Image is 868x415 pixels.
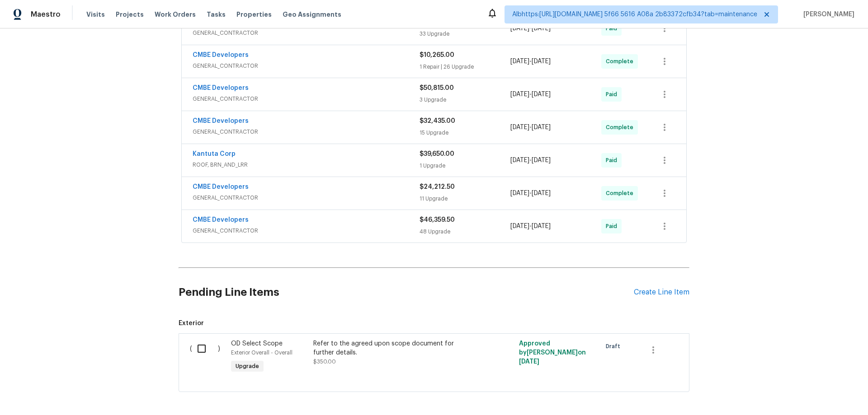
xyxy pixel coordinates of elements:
span: Exterior Overall - Overall [231,350,292,355]
span: Visits [86,10,105,19]
span: Work Orders [155,10,196,19]
a: CMBE Developers [193,184,249,190]
span: [DATE] [510,91,529,98]
h2: Pending Line Items [179,271,634,313]
span: - [510,57,551,66]
span: [DATE] [510,190,529,196]
span: Approved by [PERSON_NAME] on [519,340,586,365]
div: Create Line Item [634,288,689,297]
span: GENERAL_CONTRACTOR [193,193,420,202]
span: $10,265.00 [420,52,454,58]
span: [DATE] [532,157,551,163]
span: Properties [236,10,272,19]
div: 11 Upgrade [420,194,510,203]
span: Paid [606,24,621,33]
div: 48 Upgrade [420,227,510,236]
span: Maestro [31,10,61,19]
a: CMBE Developers [193,85,249,91]
span: [DATE] [532,25,551,32]
span: Complete [606,123,637,132]
span: [DATE] [532,91,551,98]
span: - [510,123,551,132]
span: Paid [606,90,621,99]
span: GENERAL_CONTRACTOR [193,61,420,70]
div: 1 Repair | 26 Upgrade [420,62,510,71]
a: Kantuta Corp [193,151,236,157]
span: - [510,90,551,99]
span: $50,815.00 [420,85,454,91]
span: Paid [606,156,621,165]
span: [DATE] [510,157,529,163]
div: 15 Upgrade [420,128,510,137]
a: CMBE Developers [193,118,249,124]
span: OD Select Scope [231,340,283,347]
span: ROOF, BRN_AND_LRR [193,160,420,169]
span: $39,650.00 [420,151,454,157]
span: Complete [606,57,637,66]
a: CMBE Developers [193,217,249,223]
span: - [510,222,551,231]
span: [DATE] [519,359,539,365]
div: Refer to the agreed upon scope document for further details. [313,339,472,357]
a: CMBE Developers [193,52,249,58]
span: [DATE] [532,58,551,65]
span: [PERSON_NAME] [800,10,854,19]
span: GENERAL_CONTRACTOR [193,28,420,37]
span: - [510,24,551,33]
span: $350.00 [313,359,336,364]
div: 33 Upgrade [420,29,510,38]
span: Tasks [207,11,226,18]
span: Draft [606,342,624,351]
span: Geo Assignments [283,10,341,19]
span: - [510,156,551,165]
span: $46,359.50 [420,217,455,223]
span: Albhttps:[URL][DOMAIN_NAME] 5f66 5616 A08a 2b83372cfb34?tab=maintenance [512,10,757,19]
span: [DATE] [532,124,551,131]
span: - [510,189,551,198]
span: Exterior [179,319,689,328]
div: 3 Upgrade [420,95,510,104]
span: [DATE] [510,58,529,65]
div: 1 Upgrade [420,161,510,170]
span: GENERAL_CONTRACTOR [193,127,420,136]
span: Projects [116,10,144,19]
span: Paid [606,222,621,231]
span: [DATE] [510,223,529,229]
span: Complete [606,189,637,198]
span: [DATE] [510,25,529,32]
span: $32,435.00 [420,118,455,124]
span: GENERAL_CONTRACTOR [193,226,420,235]
span: [DATE] [510,124,529,131]
div: ( ) [187,336,228,378]
span: GENERAL_CONTRACTOR [193,94,420,103]
span: [DATE] [532,223,551,229]
span: [DATE] [532,190,551,196]
span: $24,212.50 [420,184,455,190]
span: Upgrade [232,362,263,371]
